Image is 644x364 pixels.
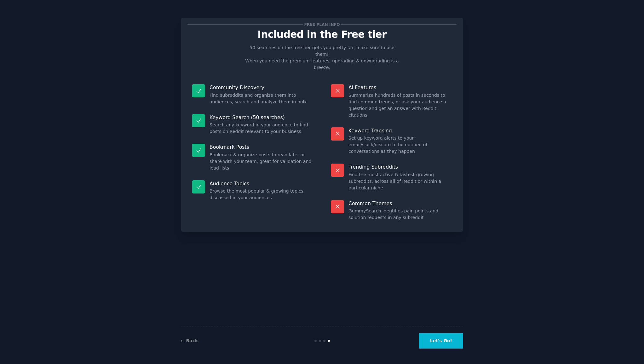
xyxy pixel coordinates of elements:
p: Common Themes [348,200,452,207]
a: ← Back [181,338,198,343]
dd: Summarize hundreds of posts in seconds to find common trends, or ask your audience a question and... [348,92,452,118]
p: 50 searches on the free tier gets you pretty far, make sure to use them! When you need the premiu... [243,44,401,71]
dd: Find subreddits and organize them into audiences, search and analyze them in bulk [210,92,313,105]
dd: GummySearch identifies pain points and solution requests in any subreddit [348,208,452,221]
p: Bookmark Posts [210,144,313,150]
dd: Search any keyword in your audience to find posts on Reddit relevant to your business [210,122,313,135]
p: Included in the Free tier [187,29,457,40]
dd: Set up keyword alerts to your email/slack/discord to be notified of conversations as they happen [348,135,452,155]
p: Community Discovery [210,84,313,91]
dd: Browse the most popular & growing topics discussed in your audiences [210,188,313,201]
p: AI Features [348,84,452,91]
p: Keyword Search (50 searches) [210,114,313,121]
p: Keyword Tracking [348,127,452,134]
dd: Find the most active & fastest-growing subreddits, across all of Reddit or within a particular niche [348,171,452,191]
dd: Bookmark & organize posts to read later or share with your team, great for validation and lead lists [210,152,313,171]
p: Audience Topics [210,180,313,187]
p: Trending Subreddits [348,164,452,170]
button: Let's Go! [419,333,463,349]
span: Free plan info [303,21,341,28]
